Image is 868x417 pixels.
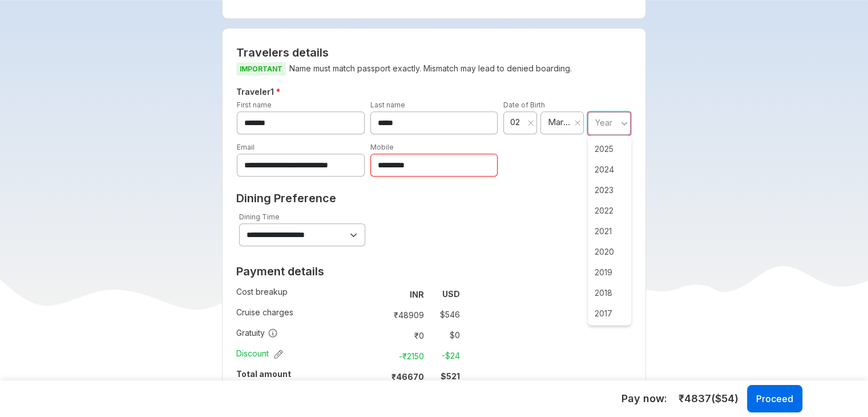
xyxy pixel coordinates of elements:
label: Last name [370,101,405,109]
span: 2023 [588,180,631,201]
span: IMPORTANT [236,62,286,75]
label: Date of Birth [503,101,545,109]
span: 2017 [588,303,631,324]
td: : [376,325,381,346]
h2: Dining Preference [236,191,632,205]
button: Proceed [747,385,802,412]
label: Mobile [370,143,394,151]
span: Gratuity [236,327,278,339]
span: 2020 [588,242,631,262]
td: Cost breakup [236,284,376,304]
td: : [376,346,381,366]
strong: $ 521 [441,371,460,381]
span: 2024 [588,159,631,180]
label: Dining Time [239,212,280,221]
span: 2021 [588,221,631,242]
button: Clear [574,117,581,129]
td: : [376,304,381,325]
h5: Pay now: [621,392,667,406]
td: -$ 24 [429,348,460,364]
td: $ 0 [429,327,460,343]
svg: angle down [621,118,628,129]
span: Discount [236,348,283,359]
td: : [376,284,381,304]
button: Clear [527,117,534,129]
span: 2018 [588,283,631,303]
label: First name [237,101,272,109]
svg: close [574,119,581,126]
span: 02 [510,117,524,128]
span: ₹ 4837 ($ 54 ) [679,391,738,406]
td: : [376,366,381,387]
p: Name must match passport exactly. Mismatch may lead to denied boarding. [236,62,632,76]
td: $ 546 [429,307,460,323]
span: 2025 [588,139,631,159]
td: Cruise charges [236,304,376,325]
h2: Travelers details [236,46,632,59]
strong: INR [410,290,424,299]
label: Email [237,143,255,151]
span: March [547,117,570,128]
h5: Traveler 1 [234,85,634,99]
h2: Payment details [236,264,460,278]
span: Year [595,118,612,127]
td: ₹ 48909 [381,307,429,323]
strong: Total amount [236,369,291,379]
strong: USD [442,289,460,299]
span: 2019 [588,262,631,283]
td: -₹ 2150 [381,348,429,364]
svg: close [527,119,534,126]
strong: ₹ 46670 [391,372,424,382]
td: ₹ 0 [381,327,429,343]
span: 2022 [588,201,631,221]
